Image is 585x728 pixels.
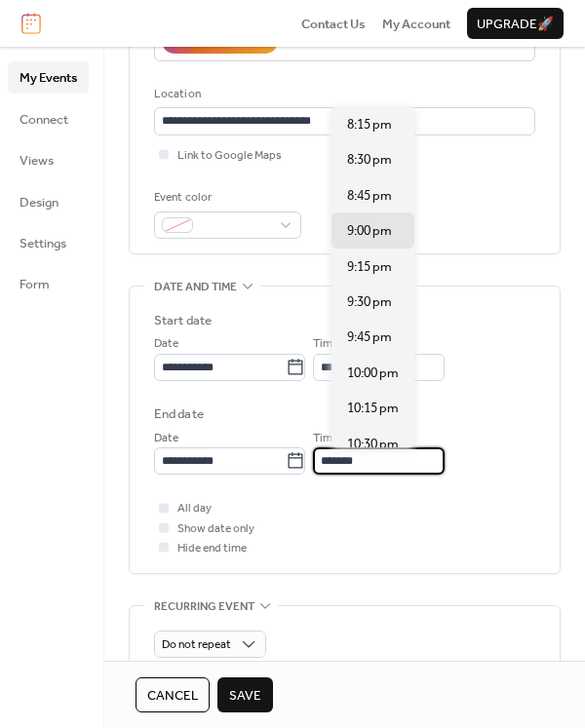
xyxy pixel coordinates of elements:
[382,14,450,33] a: My Account
[154,278,237,297] span: Date and time
[177,146,282,166] span: Link to Google Maps
[154,188,297,208] div: Event color
[136,677,210,712] button: Cancel
[8,186,89,217] a: Design
[154,404,204,424] div: End date
[347,399,399,418] span: 10:15 pm
[154,596,254,616] span: Recurring event
[162,28,278,54] button: AI Assistant
[154,429,178,448] span: Date
[19,68,77,88] span: My Events
[382,15,450,34] span: My Account
[154,334,178,354] span: Date
[8,268,89,299] a: Form
[19,234,66,253] span: Settings
[19,110,68,130] span: Connect
[467,8,564,39] button: Upgrade🚀
[177,539,247,558] span: Hide end time
[162,633,231,656] span: Do not repeat
[347,115,392,134] span: 8:15 pm
[19,193,58,212] span: Design
[177,499,212,518] span: All day
[21,13,41,34] img: logo
[8,61,89,93] a: My Events
[347,292,392,312] span: 9:30 pm
[8,227,89,258] a: Settings
[347,186,392,206] span: 8:45 pm
[198,32,264,52] div: AI Assistant
[154,85,531,104] div: Location
[347,327,392,347] span: 9:45 pm
[19,151,54,171] span: Views
[8,144,89,175] a: Views
[347,364,399,383] span: 10:00 pm
[154,311,212,330] div: Start date
[477,15,554,34] span: Upgrade 🚀
[301,15,366,34] span: Contact Us
[229,686,261,706] span: Save
[217,677,273,712] button: Save
[347,221,392,241] span: 9:00 pm
[347,257,392,277] span: 9:15 pm
[313,429,338,448] span: Time
[177,519,254,539] span: Show date only
[19,275,50,294] span: Form
[301,14,366,33] a: Contact Us
[8,103,89,134] a: Connect
[147,686,198,706] span: Cancel
[347,435,399,454] span: 10:30 pm
[347,150,392,170] span: 8:30 pm
[313,334,338,354] span: Time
